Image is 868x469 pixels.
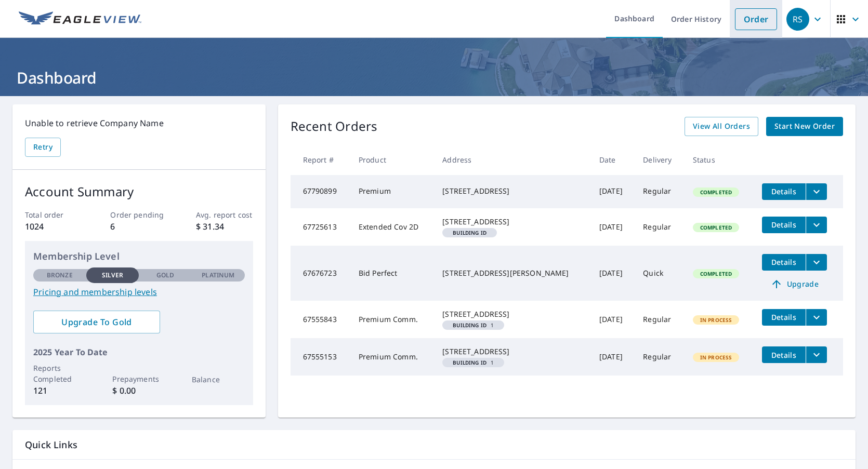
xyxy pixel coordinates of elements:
p: Prepayments [112,373,165,384]
a: Upgrade [762,276,827,292]
p: Platinum [202,271,234,280]
p: Quick Links [25,438,843,451]
th: Delivery [635,144,685,175]
span: In Process [694,354,739,361]
span: Details [768,220,799,230]
span: 1 [446,360,500,365]
div: [STREET_ADDRESS] [442,346,583,357]
em: Building ID [453,360,486,365]
td: Quick [635,246,685,301]
div: [STREET_ADDRESS][PERSON_NAME] [442,268,583,278]
span: Completed [694,224,738,231]
td: Regular [635,175,685,208]
td: 67676723 [291,246,350,301]
button: filesDropdownBtn-67676723 [806,254,827,271]
td: [DATE] [591,208,635,246]
div: [STREET_ADDRESS] [442,217,583,227]
div: [STREET_ADDRESS] [442,309,583,319]
td: Regular [635,208,685,246]
p: Balance [192,374,245,385]
button: detailsBtn-67555153 [762,346,806,363]
p: Order pending [110,209,167,220]
em: Building ID [453,323,486,328]
td: Premium [350,175,434,208]
th: Address [434,144,591,175]
div: [STREET_ADDRESS] [442,186,583,196]
span: View All Orders [693,120,750,133]
p: 1024 [25,220,82,233]
p: Membership Level [33,249,245,263]
span: In Process [694,316,739,324]
span: Details [768,350,799,360]
a: Order [735,8,777,30]
td: 67555843 [291,301,350,338]
a: View All Orders [685,117,758,136]
button: filesDropdownBtn-67555153 [806,346,827,363]
p: Bronze [47,271,73,280]
a: Pricing and membership levels [33,286,245,298]
p: 6 [110,220,167,233]
span: Details [768,257,799,267]
button: filesDropdownBtn-67555843 [806,309,827,326]
span: Details [768,312,799,322]
p: 2025 Year To Date [33,346,245,358]
td: Regular [635,338,685,376]
a: Upgrade To Gold [33,311,160,333]
td: 67555153 [291,338,350,376]
em: Building ID [453,230,486,235]
p: $ 0.00 [112,384,165,397]
img: EV Logo [19,11,141,27]
td: 67790899 [291,175,350,208]
button: filesDropdownBtn-67725613 [806,217,827,233]
span: Completed [694,189,738,196]
button: filesDropdownBtn-67790899 [806,183,827,200]
td: Bid Perfect [350,246,434,301]
button: detailsBtn-67725613 [762,217,806,233]
th: Date [591,144,635,175]
span: Completed [694,270,738,277]
td: [DATE] [591,246,635,301]
span: 1 [446,323,500,328]
button: Retry [25,138,61,157]
p: Silver [102,271,124,280]
button: detailsBtn-67790899 [762,183,806,200]
p: 121 [33,384,86,397]
p: Avg. report cost [196,209,253,220]
h1: Dashboard [12,67,856,88]
button: detailsBtn-67555843 [762,309,806,326]
th: Report # [291,144,350,175]
td: Extended Cov 2D [350,208,434,246]
span: Details [768,186,799,196]
span: Start New Order [774,120,835,133]
div: RS [786,8,809,31]
p: $ 31.34 [196,220,253,233]
p: Gold [156,271,174,280]
p: Account Summary [25,182,253,201]
p: Reports Completed [33,363,86,384]
td: Premium Comm. [350,301,434,338]
th: Product [350,144,434,175]
a: Start New Order [766,117,843,136]
td: [DATE] [591,301,635,338]
td: [DATE] [591,338,635,376]
p: Unable to retrieve Company Name [25,117,253,129]
td: Regular [635,301,685,338]
button: detailsBtn-67676723 [762,254,806,271]
span: Upgrade [768,278,821,290]
p: Recent Orders [291,117,378,136]
th: Status [685,144,754,175]
span: Upgrade To Gold [42,316,152,328]
td: [DATE] [591,175,635,208]
td: 67725613 [291,208,350,246]
span: Retry [33,141,52,154]
td: Premium Comm. [350,338,434,376]
p: Total order [25,209,82,220]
